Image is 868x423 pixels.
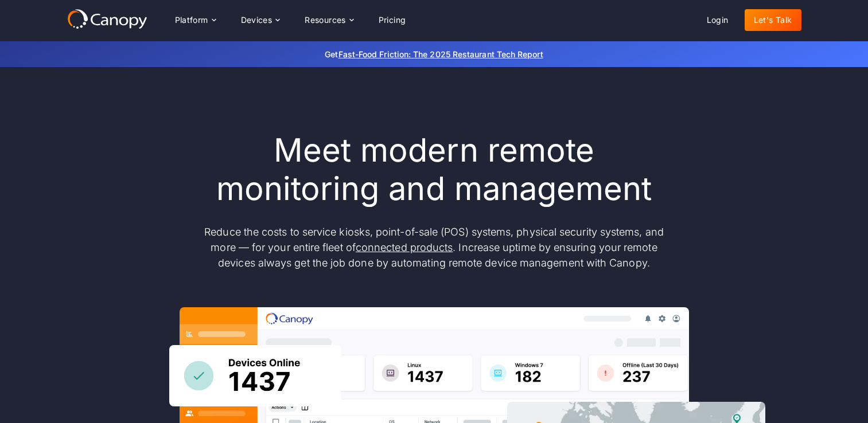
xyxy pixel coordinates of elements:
[169,345,341,406] img: Canopy sees how many devices are online
[356,241,453,253] a: connected products
[232,9,289,32] div: Devices
[175,16,208,24] div: Platform
[295,9,362,32] div: Resources
[193,131,675,208] h1: Meet modern remote monitoring and management
[338,49,543,59] a: Fast-Food Friction: The 2025 Restaurant Tech Report
[369,9,415,31] a: Pricing
[241,16,273,24] div: Devices
[166,9,225,32] div: Platform
[193,224,675,271] p: Reduce the costs to service kiosks, point-of-sale (POS) systems, physical security systems, and m...
[153,48,715,60] p: Get
[698,9,738,31] a: Login
[745,9,801,31] a: Let's Talk
[305,16,346,24] div: Resources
